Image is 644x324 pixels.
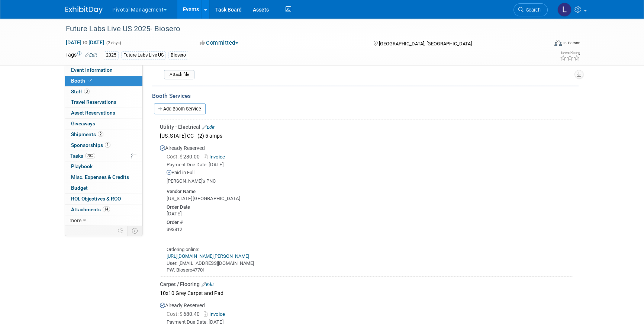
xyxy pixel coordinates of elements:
[71,174,129,180] span: Misc. Expenses & Credits
[71,185,88,191] span: Budget
[167,253,249,259] a: [URL][DOMAIN_NAME][PERSON_NAME]
[71,110,115,116] span: Asset Reservations
[167,169,573,176] div: Paid in Full
[65,119,142,129] a: Giveaways
[560,51,580,55] div: Event Rating
[65,172,142,183] a: Misc. Expenses & Credits
[70,153,95,159] span: Tasks
[121,51,166,59] div: Future Labs Live US
[71,142,110,148] span: Sponsorships
[554,40,562,46] img: Format-Inperson.png
[160,141,573,274] div: Already Reserved
[85,153,95,158] span: 70%
[197,39,241,47] button: Committed
[167,202,573,211] div: Order Date
[71,121,95,126] span: Giveaways
[81,39,88,45] span: to
[167,211,573,218] div: [DATE]
[128,226,143,235] td: Toggle Event Tabs
[103,206,110,212] span: 14
[65,51,97,60] td: Tags
[65,215,142,226] a: more
[71,67,113,73] span: Event Information
[167,195,573,202] div: [US_STATE][GEOGRAPHIC_DATA]
[524,7,541,13] span: Search
[65,161,142,172] a: Playbook
[88,78,92,83] i: Booth reservation complete
[65,140,142,151] a: Sponsorships1
[71,99,116,105] span: Travel Reservations
[65,39,104,46] span: [DATE] [DATE]
[167,311,203,317] span: 680.40
[65,151,142,161] a: Tasks70%
[98,131,103,137] span: 2
[106,41,121,45] span: (2 days)
[504,39,580,50] div: Event Format
[160,233,573,274] div: Ordering online: User: [EMAIL_ADDRESS][DOMAIN_NAME] PW: Biosero4770!
[71,89,90,94] span: Staff
[563,40,580,46] div: In-Person
[71,206,110,212] span: Attachments
[167,154,203,160] span: 280.00
[160,123,573,131] div: Utility - Electrical
[71,78,94,84] span: Booth
[65,108,142,118] a: Asset Reservations
[160,131,573,141] div: [US_STATE] CC - (2) 5 amps
[84,89,90,94] span: 3
[63,22,537,36] div: Future Labs Live US 2025- Biosero
[65,194,142,204] a: ROI, Objectives & ROO
[202,282,214,287] a: Edit
[167,161,573,169] div: Payment Due Date: [DATE]
[160,288,573,298] div: 10x10 Grey Carpet and Pad
[204,311,228,317] a: Invoice
[85,52,97,58] a: Edit
[154,103,206,114] a: Add Booth Service
[105,142,110,148] span: 1
[115,226,128,235] td: Personalize Event Tab Strip
[513,3,548,16] a: Search
[152,92,579,100] div: Booth Services
[557,3,571,17] img: Leslie Pelton
[160,280,573,288] div: Carpet / Flooring
[65,65,142,76] a: Event Information
[167,311,183,317] span: Cost: $
[204,154,228,160] a: Invoice
[65,205,142,215] a: Attachments14
[104,51,119,59] div: 2025
[167,187,573,195] div: Vendor Name
[71,196,121,202] span: ROI, Objectives & ROO
[70,217,81,223] span: more
[65,87,142,97] a: Staff3
[379,41,471,46] span: [GEOGRAPHIC_DATA], [GEOGRAPHIC_DATA]
[65,6,103,14] img: ExhibitDay
[167,154,183,160] span: Cost: $
[167,178,573,185] div: [PERSON_NAME]'s PNC
[65,183,142,193] a: Budget
[71,131,103,137] span: Shipments
[202,125,215,130] a: Edit
[65,97,142,108] a: Travel Reservations
[71,163,93,169] span: Playbook
[65,76,142,86] a: Booth
[168,51,188,59] div: Biosero
[65,129,142,140] a: Shipments2
[167,218,573,226] div: Order #
[167,226,573,233] div: 393812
